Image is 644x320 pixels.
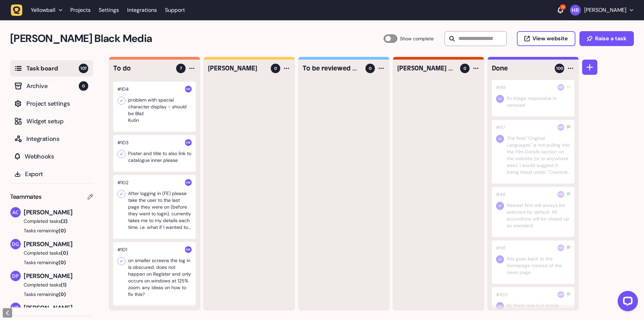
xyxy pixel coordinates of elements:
[10,239,21,249] img: David Groombridge
[180,65,182,71] span: 7
[556,65,563,71] span: 100
[25,152,88,161] span: Webhooks
[10,250,88,256] button: Completed tasks(0)
[208,64,266,73] h4: Harry
[25,169,88,179] span: Export
[463,65,466,71] span: 0
[557,124,564,131] img: Harry Robinson
[10,148,93,165] button: Webhooks
[26,81,79,91] span: Archive
[10,303,21,313] img: Harry Robinson
[10,30,384,47] h2: Penny Black Media
[24,303,93,313] span: [PERSON_NAME]
[532,36,568,41] span: View website
[70,4,91,16] a: Projects
[58,291,66,297] span: (0)
[557,291,564,298] img: Harry Robinson
[10,78,93,94] button: Archive0
[10,207,21,217] img: Ameet Chohan
[560,4,566,10] div: 19
[612,288,641,317] iframe: LiveChat chat widget
[517,31,575,46] button: View website
[79,64,88,73] span: 107
[10,271,21,281] img: Dan Pearson
[10,192,42,201] span: Teammates
[10,259,93,266] button: Tasks remaining(0)
[26,64,79,73] span: Task board
[26,116,88,126] span: Widget setup
[61,282,67,288] span: (1)
[99,4,119,16] a: Settings
[10,166,93,182] button: Export
[557,84,564,91] img: Harry Robinson
[492,64,550,73] h4: Done
[570,5,633,16] button: [PERSON_NAME]
[61,250,68,256] span: (0)
[58,228,66,234] span: (0)
[10,227,93,234] button: Tasks remaining(0)
[400,35,434,43] span: Show complete
[10,291,93,298] button: Tasks remaining(0)
[79,81,88,91] span: 0
[165,7,185,14] a: Support
[10,60,93,77] button: Task board107
[10,131,93,147] button: Integrations
[303,64,361,73] h4: To be reviewed by Yellowball
[397,64,455,73] h4: Ameet / Dan
[58,259,66,265] span: (0)
[185,139,192,146] img: Harry Robinson
[570,5,581,16] img: Harry Robinson
[10,281,88,288] button: Completed tasks(1)
[185,246,192,253] img: Harry Robinson
[185,86,192,92] img: Harry Robinson
[10,95,93,112] button: Project settings
[557,191,564,198] img: Harry Robinson
[595,36,626,41] span: Raise a task
[10,218,88,225] button: Completed tasks(2)
[579,31,634,46] button: Raise a task
[369,65,372,71] span: 0
[24,239,93,249] span: [PERSON_NAME]
[26,134,88,144] span: Integrations
[10,113,93,129] button: Widget setup
[113,64,171,73] h4: To do
[26,99,88,108] span: Project settings
[11,4,66,16] button: Yellowball
[127,4,157,16] a: Integrations
[557,244,564,251] img: Harry Robinson
[584,7,626,14] p: [PERSON_NAME]
[185,179,192,186] img: Harry Robinson
[24,208,93,217] span: [PERSON_NAME]
[61,218,68,224] span: (2)
[274,65,277,71] span: 0
[24,271,93,281] span: [PERSON_NAME]
[31,7,55,14] span: Yellowball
